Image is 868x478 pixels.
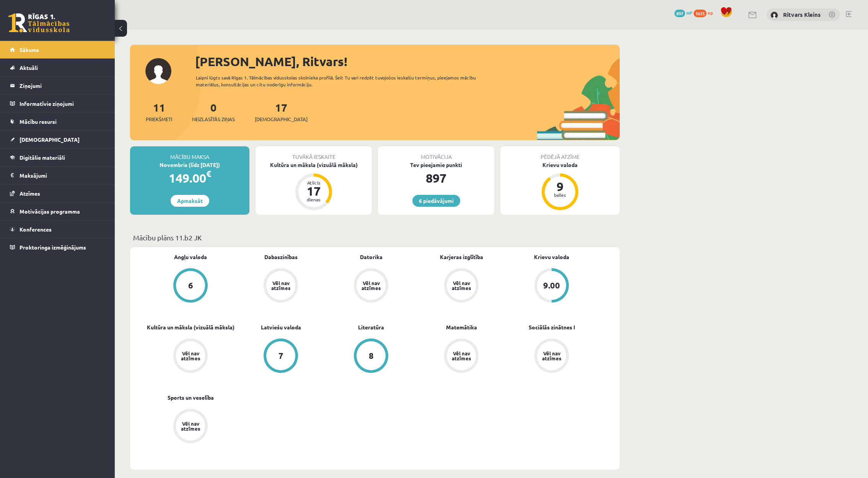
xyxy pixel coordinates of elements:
[770,11,778,19] img: Ritvars Kleins
[694,10,707,17] span: 1635
[256,161,372,211] a: Kultūra un māksla (vizuālā māksla) Atlicis 17 dienas
[506,339,597,374] a: Vēl nav atzīmes
[506,268,597,304] a: 9.00
[10,238,105,256] a: Proktoringa izmēģinājums
[20,46,39,53] span: Sākums
[10,203,105,220] a: Motivācijas programma
[378,146,494,161] div: Motivācija
[264,253,298,261] a: Dabaszinības
[360,253,383,261] a: Datorika
[541,351,562,361] div: Vēl nav atzīmes
[674,10,685,17] span: 897
[440,253,483,261] a: Karjeras izglītība
[146,100,172,123] a: 11Priekšmeti
[451,280,472,290] div: Vēl nav atzīmes
[130,146,249,161] div: Mācību maksa
[145,409,236,445] a: Vēl nav atzīmes
[10,41,105,58] a: Sākums
[500,161,620,169] div: Krievu valoda
[10,113,105,130] a: Mācību resursi
[10,149,105,166] a: Digitālie materiāli
[10,185,105,202] a: Atzīmes
[20,64,38,71] span: Aktuāli
[147,323,235,331] a: Kultūra un māksla (vizuālā māksla)
[261,323,301,331] a: Latviešu valoda
[416,339,506,374] a: Vēl nav atzīmes
[446,323,477,331] a: Matemātika
[674,10,692,16] a: 897 mP
[10,220,105,238] a: Konferences
[302,185,325,197] div: 17
[145,339,236,374] a: Vēl nav atzīmes
[256,146,372,161] div: Tuvākā ieskaite
[145,268,236,304] a: 6
[20,226,52,233] span: Konferences
[192,115,235,123] span: Neizlasītās ziņas
[694,10,717,16] a: 1635 xp
[130,161,249,169] div: Novembris (līdz [DATE])
[171,195,209,207] a: Apmaksāt
[378,169,494,187] div: 897
[10,95,105,112] a: Informatīvie ziņojumi
[326,339,416,374] a: 8
[369,352,374,360] div: 8
[20,208,80,215] span: Motivācijas programma
[255,100,308,123] a: 17[DEMOGRAPHIC_DATA]
[20,190,40,197] span: Atzīmes
[500,146,620,161] div: Pēdējā atzīme
[549,193,572,197] div: balles
[500,161,620,211] a: Krievu valoda 9 balles
[10,77,105,94] a: Ziņojumi
[20,118,57,125] span: Mācību resursi
[783,11,821,18] a: Ritvars Kleins
[270,280,292,290] div: Vēl nav atzīmes
[174,253,207,261] a: Angļu valoda
[20,167,105,184] legend: Maksājumi
[8,13,70,32] a: Rīgas 1. Tālmācības vidusskola
[20,136,80,143] span: [DEMOGRAPHIC_DATA]
[358,323,384,331] a: Literatūra
[180,421,201,431] div: Vēl nav atzīmes
[256,161,372,169] div: Kultūra un māksla (vizuālā māksla)
[302,197,325,202] div: dienas
[192,100,235,123] a: 0Neizlasītās ziņas
[378,161,494,169] div: Tev pieejamie punkti
[20,244,86,251] span: Proktoringa izmēģinājums
[255,115,308,123] span: [DEMOGRAPHIC_DATA]
[196,74,490,88] div: Laipni lūgts savā Rīgas 1. Tālmācības vidusskolas skolnieka profilā. Šeit Tu vari redzēt tuvojošo...
[180,351,201,361] div: Vēl nav atzīmes
[20,154,65,161] span: Digitālie materiāli
[278,352,283,360] div: 7
[130,169,249,187] div: 149.00
[188,281,193,290] div: 6
[412,195,460,207] a: 6 piedāvājumi
[10,167,105,184] a: Maksājumi
[236,268,326,304] a: Vēl nav atzīmes
[146,115,172,123] span: Priekšmeti
[549,180,572,193] div: 9
[360,280,382,290] div: Vēl nav atzīmes
[168,394,214,402] a: Sports un veselība
[20,77,105,94] legend: Ziņojumi
[416,268,506,304] a: Vēl nav atzīmes
[10,131,105,148] a: [DEMOGRAPHIC_DATA]
[302,180,325,185] div: Atlicis
[708,10,713,16] span: xp
[195,52,620,71] div: [PERSON_NAME], Ritvars!
[451,351,472,361] div: Vēl nav atzīmes
[236,339,326,374] a: 7
[206,168,211,179] span: €
[326,268,416,304] a: Vēl nav atzīmes
[529,323,575,331] a: Sociālās zinātnes I
[10,59,105,76] a: Aktuāli
[534,253,569,261] a: Krievu valoda
[133,232,617,243] p: Mācību plāns 11.b2 JK
[543,281,560,290] div: 9.00
[20,95,105,112] legend: Informatīvie ziņojumi
[686,10,692,16] span: mP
